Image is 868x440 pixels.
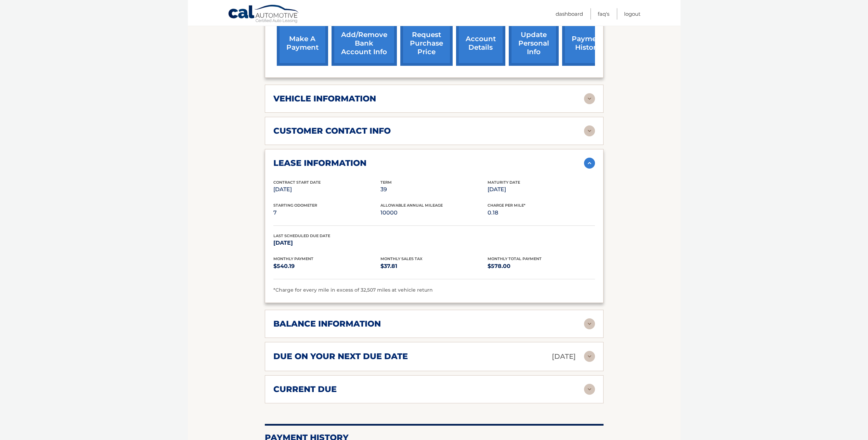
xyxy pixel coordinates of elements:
[273,351,408,362] h2: due on your next due date
[273,158,366,168] h2: lease information
[562,21,613,66] a: payment history
[332,21,397,66] a: Add/Remove bank account info
[488,180,520,185] span: Maturity Date
[273,94,376,104] h2: vehicle information
[273,126,391,136] h2: customer contact info
[380,256,423,261] span: Monthly Sales Tax
[273,180,321,185] span: Contract Start Date
[273,384,337,394] h2: current due
[584,351,595,362] img: accordion-rest.svg
[273,287,433,293] span: *Charge for every mile in excess of 32,507 miles at vehicle return
[273,203,317,208] span: Starting Odometer
[380,185,488,194] p: 39
[556,8,583,20] a: Dashboard
[380,180,392,185] span: Term
[273,233,330,238] span: Last Scheduled Due Date
[488,261,595,271] p: $578.00
[584,318,595,329] img: accordion-rest.svg
[488,185,595,194] p: [DATE]
[584,158,595,169] img: accordion-active.svg
[400,21,453,66] a: request purchase price
[552,351,576,363] p: [DATE]
[273,256,313,261] span: Monthly Payment
[584,93,595,104] img: accordion-rest.svg
[380,208,488,218] p: 10000
[277,21,328,66] a: make a payment
[456,21,505,66] a: account details
[488,256,542,261] span: Monthly Total Payment
[624,8,640,20] a: Logout
[273,185,380,194] p: [DATE]
[380,261,488,271] p: $37.81
[488,208,595,218] p: 0.18
[380,203,443,208] span: Allowable Annual Mileage
[228,4,300,24] a: Cal Automotive
[273,238,380,248] p: [DATE]
[273,261,380,271] p: $540.19
[598,8,609,20] a: FAQ's
[584,125,595,136] img: accordion-rest.svg
[273,319,381,329] h2: balance information
[273,208,380,218] p: 7
[509,21,559,66] a: update personal info
[584,384,595,395] img: accordion-rest.svg
[488,203,526,208] span: Charge Per Mile*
